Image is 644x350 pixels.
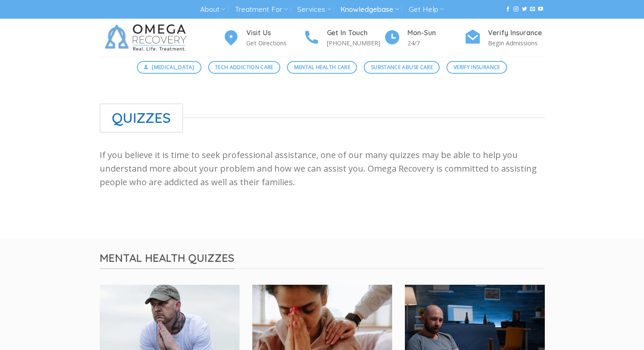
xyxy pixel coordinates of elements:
img: Omega Recovery [100,19,195,57]
a: Treatment For [235,2,288,17]
a: Get Help [409,2,444,17]
a: Follow on Facebook [505,6,510,12]
p: 24/7 [407,38,464,48]
span: [MEDICAL_DATA] [152,63,194,71]
a: About [200,2,225,17]
p: If you believe it is time to seek professional assistance, one of our many quizzes may be able to... [100,148,545,189]
span: Verify Insurance [454,63,500,71]
a: Services [297,2,331,17]
span: Quizzes [100,103,183,133]
a: Knowledgebase [340,2,399,17]
a: Follow on YouTube [538,6,543,12]
h4: Get In Touch [327,28,384,39]
h4: Visit Us [246,28,303,39]
span: Mental Health Quizzes [100,251,234,269]
a: [MEDICAL_DATA] [137,61,201,74]
h4: Verify Insurance [488,28,545,39]
span: Mental Health Care [294,63,350,71]
a: Visit Us Get Directions [223,28,303,48]
a: Verify Insurance Begin Admissions [464,28,545,48]
h4: Mon-Sun [407,28,464,39]
a: Follow on Twitter [522,6,527,12]
a: Mental Health Care [287,61,357,74]
p: Get Directions [246,38,303,48]
p: Begin Admissions [488,38,545,48]
a: Send us an email [530,6,535,12]
a: Verify Insurance [446,61,507,74]
a: Tech Addiction Care [208,61,281,74]
a: Get In Touch [PHONE_NUMBER] [303,28,384,48]
a: Substance Abuse Care [364,61,440,74]
a: Follow on Instagram [513,6,519,12]
p: [PHONE_NUMBER] [327,38,384,48]
span: Tech Addiction Care [215,63,273,71]
span: Substance Abuse Care [371,63,433,71]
